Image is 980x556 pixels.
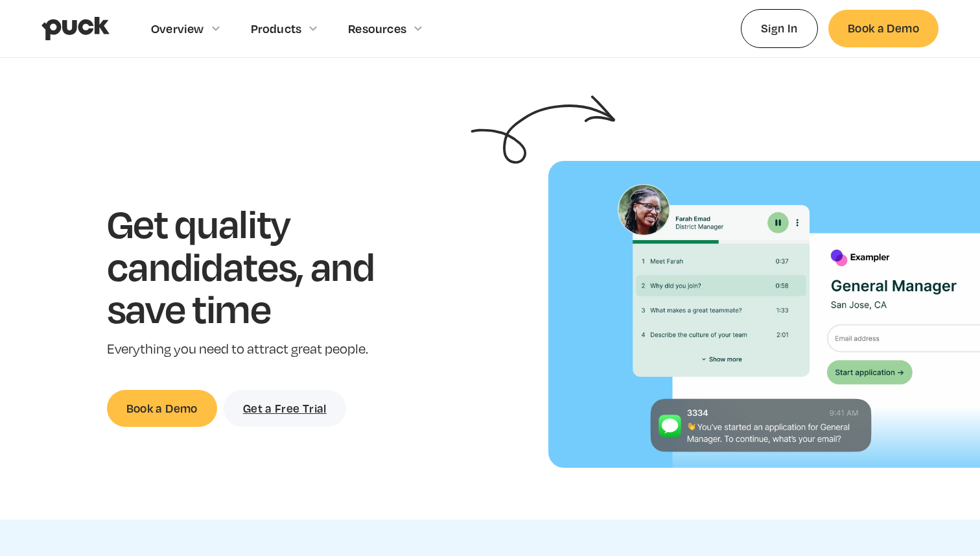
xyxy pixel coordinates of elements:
a: Book a Demo [107,390,217,427]
div: Products [251,21,302,36]
div: Resources [348,21,406,36]
a: Sign In [741,9,818,47]
a: Get a Free Trial [224,390,346,427]
a: Book a Demo [828,10,939,47]
h1: Get quality candidates, and save time [107,202,415,330]
p: Everything you need to attract great people. [107,340,415,359]
div: Overview [151,21,204,36]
